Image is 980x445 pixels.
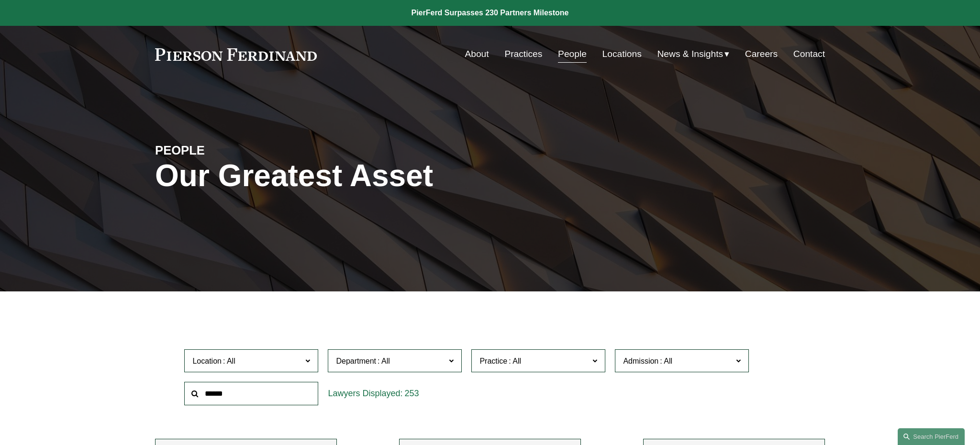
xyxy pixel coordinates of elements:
a: About [465,45,489,63]
span: Department [336,357,376,365]
h1: Our Greatest Asset [155,158,601,193]
span: Admission [623,357,658,365]
span: Location [192,357,222,365]
span: Practice [479,357,507,365]
a: Locations [602,45,642,63]
a: People [558,45,587,63]
span: 253 [405,389,419,398]
a: Careers [745,45,778,63]
span: News & Insights [657,46,724,63]
a: Contact [793,45,825,63]
a: Search this site [898,428,965,445]
a: folder dropdown [657,45,730,63]
h4: PEOPLE [155,143,323,158]
a: Practices [504,45,542,63]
